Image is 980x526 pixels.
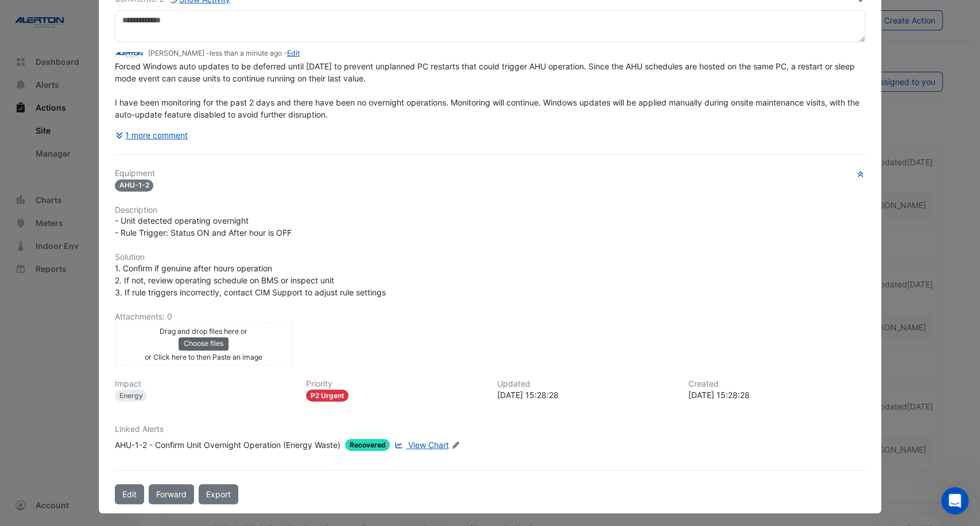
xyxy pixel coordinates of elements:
[115,216,292,237] span: - Unit detected operating overnight - Rule Trigger: Status ON and After hour is OFF
[941,487,969,515] iframe: Intercom live chat
[148,48,300,59] small: [PERSON_NAME] - -
[179,337,228,350] button: Choose files
[115,484,144,504] button: Edit
[688,389,865,401] div: [DATE] 15:28:28
[115,169,866,178] h6: Equipment
[451,441,460,450] fa-icon: Edit Linked Alerts
[210,49,282,57] span: 2025-09-10 22:01:45
[115,205,866,215] h6: Description
[115,61,862,119] span: Forced Windows auto updates to be deferred until [DATE] to prevent unplanned PC restarts that cou...
[115,424,866,434] h6: Linked Alerts
[497,379,675,389] h6: Updated
[115,379,292,389] h6: Impact
[408,440,449,450] span: View Chart
[145,353,262,361] small: or Click here to then Paste an image
[115,48,144,60] img: Alerton
[115,125,189,145] button: 1 more comment
[688,379,865,389] h6: Created
[115,252,866,262] h6: Solution
[306,379,483,389] h6: Priority
[115,312,866,322] h6: Attachments: 0
[115,263,386,297] span: 1. Confirm if genuine after hours operation 2. If not, review operating schedule on BMS or inspec...
[115,180,154,192] span: AHU-1-2
[306,389,349,402] div: P2 Urgent
[345,439,390,451] span: Recovered
[115,439,340,451] div: AHU-1-2 - Confirm Unit Overnight Operation (Energy Waste)
[392,439,448,451] a: View Chart
[497,389,675,401] div: [DATE] 15:28:28
[160,327,247,336] small: Drag and drop files here or
[287,49,300,57] a: Edit
[199,484,238,504] a: Export
[115,389,148,402] div: Energy
[149,484,194,504] button: Forward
